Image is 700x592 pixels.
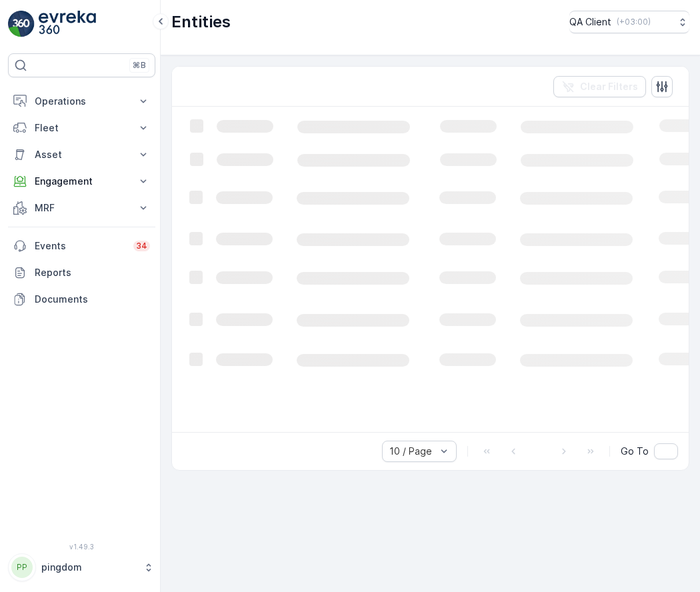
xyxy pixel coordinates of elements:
p: MRF [35,201,129,215]
button: PPpingdom [8,553,155,581]
img: logo [8,11,35,37]
button: MRF [8,195,155,221]
p: ( +03:00 ) [617,17,651,27]
span: Go To [621,445,649,458]
p: QA Client [569,15,611,29]
p: Asset [35,148,129,161]
a: Documents [8,286,155,313]
img: logo_light-DOdMpM7g.png [39,11,96,37]
a: Reports [8,259,155,286]
button: Asset [8,141,155,168]
div: PP [11,557,33,578]
button: Clear Filters [553,76,646,97]
p: ⌘B [133,60,146,71]
p: Operations [35,95,129,108]
button: Engagement [8,168,155,195]
p: pingdom [41,561,137,574]
button: QA Client(+03:00) [569,11,689,33]
button: Fleet [8,115,155,141]
p: Engagement [35,175,129,188]
span: v 1.49.3 [8,543,155,551]
p: Documents [35,293,150,306]
p: Reports [35,266,150,279]
p: Entities [171,11,231,33]
p: 34 [136,241,147,251]
p: Clear Filters [580,80,638,93]
a: Events34 [8,233,155,259]
p: Fleet [35,121,129,135]
p: Events [35,239,125,253]
button: Operations [8,88,155,115]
